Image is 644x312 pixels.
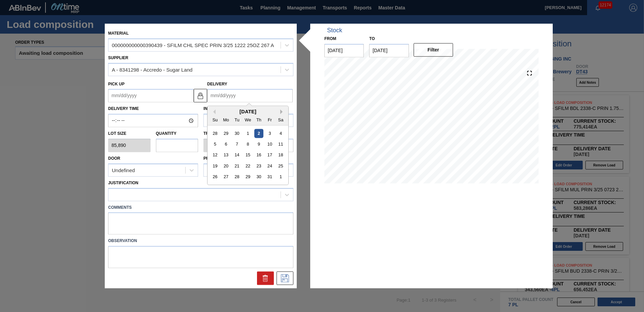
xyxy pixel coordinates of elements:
div: Choose Thursday, October 23rd, 2025 [254,162,263,171]
label: Pick up [108,82,125,86]
div: Choose Friday, October 31st, 2025 [265,172,274,182]
div: Choose Saturday, October 25th, 2025 [276,162,285,171]
div: Choose Wednesday, October 29th, 2025 [243,172,252,182]
div: Undefined [112,167,135,173]
div: Choose Sunday, October 19th, 2025 [211,162,220,171]
div: Choose Friday, October 10th, 2025 [265,140,274,149]
input: mm/dd/yyyy [369,44,409,57]
label: to [369,36,375,41]
label: Lot size [108,129,151,139]
div: Save Suggestion [277,272,293,285]
div: Choose Friday, October 3rd, 2025 [265,129,274,138]
input: mm/dd/yyyy [324,44,364,57]
div: Choose Sunday, October 5th, 2025 [211,140,220,149]
div: Tu [232,115,241,124]
div: Choose Tuesday, September 30th, 2025 [232,129,241,138]
label: Material [108,31,129,36]
div: Mo [222,115,231,124]
div: Choose Monday, September 29th, 2025 [222,129,231,138]
div: [DATE] [207,109,288,115]
div: Choose Wednesday, October 8th, 2025 [243,140,252,149]
label: Delivery [207,82,227,86]
input: mm/dd/yyyy [207,89,293,103]
label: From [324,36,336,41]
img: locked [196,91,204,100]
div: month 2025-10 [210,128,286,183]
div: Choose Wednesday, October 1st, 2025 [243,129,252,138]
div: Choose Friday, October 17th, 2025 [265,151,274,160]
label: Production Line [203,156,241,161]
div: Sa [276,115,285,124]
div: Stock [327,27,342,34]
label: Trucks [203,131,220,136]
input: mm/dd/yyyy [108,89,194,103]
div: Choose Wednesday, October 22nd, 2025 [243,162,252,171]
div: 000000000000390439 - SFILM CHL SPEC PRIN 3/25 1222 25OZ 267 A [112,42,274,48]
label: Quantity [156,131,176,136]
div: Choose Friday, October 24th, 2025 [265,162,274,171]
label: Incoterm [203,107,225,111]
div: Choose Monday, October 20th, 2025 [222,162,231,171]
div: Choose Sunday, October 26th, 2025 [211,172,220,182]
div: Choose Tuesday, October 21st, 2025 [232,162,241,171]
div: Choose Tuesday, October 28th, 2025 [232,172,241,182]
div: Choose Saturday, October 4th, 2025 [276,129,285,138]
button: Filter [414,43,453,56]
div: Choose Wednesday, October 15th, 2025 [243,151,252,160]
div: We [243,115,252,124]
label: Delivery Time [108,104,198,114]
div: Delete Suggestion [257,272,274,285]
label: Door [108,156,120,161]
div: Choose Saturday, November 1st, 2025 [276,172,285,182]
button: Next Month [280,110,285,114]
label: Justification [108,181,138,185]
div: Choose Tuesday, October 7th, 2025 [232,140,241,149]
div: Choose Monday, October 27th, 2025 [222,172,231,182]
div: Choose Saturday, October 18th, 2025 [276,151,285,160]
label: Observation [108,236,293,246]
button: Previous Month [211,110,216,114]
label: Comments [108,203,293,212]
div: Choose Monday, October 6th, 2025 [222,140,231,149]
div: Choose Monday, October 13th, 2025 [222,151,231,160]
div: Choose Thursday, October 9th, 2025 [254,140,263,149]
button: locked [194,89,207,102]
div: Choose Thursday, October 2nd, 2025 [254,129,263,138]
div: Fr [265,115,274,124]
div: Choose Sunday, October 12th, 2025 [211,151,220,160]
div: Choose Thursday, October 16th, 2025 [254,151,263,160]
div: Su [211,115,220,124]
div: A - 8341298 - Accredo - Sugar Land [112,67,192,73]
div: Choose Tuesday, October 14th, 2025 [232,151,241,160]
div: Choose Sunday, September 28th, 2025 [211,129,220,138]
label: Supplier [108,55,128,60]
div: Choose Thursday, October 30th, 2025 [254,172,263,182]
div: Choose Saturday, October 11th, 2025 [276,140,285,149]
div: Th [254,115,263,124]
